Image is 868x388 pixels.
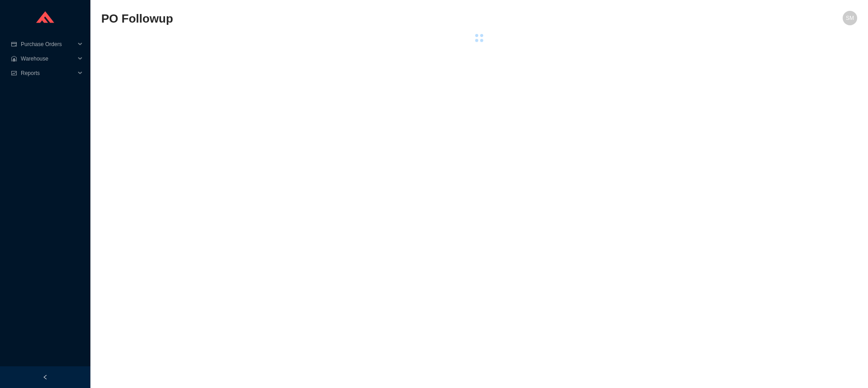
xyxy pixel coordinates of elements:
[846,11,854,25] span: SM
[11,70,17,76] span: fund
[101,11,668,27] h2: PO Followup
[21,66,75,80] span: Reports
[42,374,48,380] span: left
[21,51,75,66] span: Warehouse
[11,42,17,47] span: credit-card
[21,37,75,51] span: Purchase Orders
